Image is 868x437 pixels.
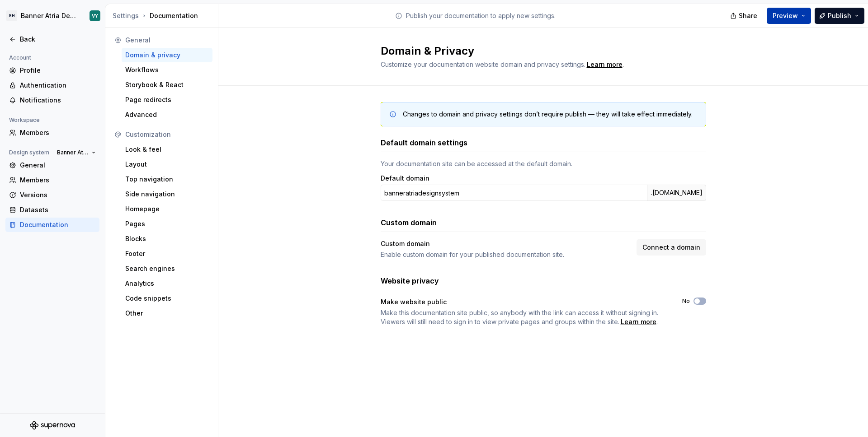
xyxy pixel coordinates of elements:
[122,187,212,201] a: Side navigation
[5,147,53,158] div: Design system
[381,239,631,248] div: Custom domain
[726,8,763,24] button: Share
[20,176,96,185] div: Members
[125,309,209,318] div: Other
[5,218,99,232] a: Documentation
[5,63,99,78] a: Profile
[381,308,666,326] span: .
[125,219,209,228] div: Pages
[637,239,706,256] button: Connect a domain
[21,11,79,20] div: Banner Atria Design System
[20,66,96,75] div: Profile
[5,173,99,187] a: Members
[20,128,96,137] div: Members
[30,421,75,430] svg: Supernova Logo
[381,275,439,286] h3: Website privacy
[122,261,212,276] a: Search engines
[5,203,99,217] a: Datasets
[125,65,209,74] div: Workflows
[815,8,864,24] button: Publish
[125,130,209,139] div: Customization
[125,36,209,45] div: General
[122,63,212,77] a: Workflows
[5,126,99,140] a: Members
[125,110,209,119] div: Advanced
[5,115,43,126] div: Workspace
[381,250,631,259] div: Enable custom domain for your published documentation site.
[381,309,658,325] span: Make this documentation site public, so anybody with the link can access it without signing in. V...
[125,279,209,288] div: Analytics
[92,12,98,19] div: VY
[381,44,695,58] h2: Domain & Privacy
[381,60,585,68] span: Customize your documentation website domain and privacy settings.
[381,298,666,307] div: Make website public
[20,96,96,105] div: Notifications
[113,11,214,20] div: Documentation
[621,317,656,326] a: Learn more
[5,158,99,172] a: General
[122,78,212,92] a: Storybook & React
[122,157,212,172] a: Layout
[5,188,99,202] a: Versions
[381,159,706,168] div: Your documentation site can be accessed at the default domain.
[5,93,99,107] a: Notifications
[587,60,623,69] a: Learn more
[6,10,17,21] div: BH
[767,8,811,24] button: Preview
[122,142,212,157] a: Look & feel
[125,264,209,273] div: Search engines
[122,202,212,216] a: Homepage
[125,160,209,169] div: Layout
[122,246,212,261] a: Footer
[125,145,209,154] div: Look & feel
[381,217,437,228] h3: Custom domain
[381,137,467,148] h3: Default domain settings
[125,249,209,258] div: Footer
[122,217,212,231] a: Pages
[113,11,139,20] button: Settings
[20,161,96,170] div: General
[125,294,209,303] div: Code snippets
[122,107,212,122] a: Advanced
[122,172,212,186] a: Top navigation
[20,81,96,90] div: Authentication
[125,80,209,89] div: Storybook & React
[5,32,99,46] a: Back
[122,48,212,62] a: Domain & privacy
[647,185,706,201] div: .[DOMAIN_NAME]
[682,298,690,305] label: No
[20,191,96,200] div: Versions
[125,95,209,104] div: Page redirects
[122,232,212,246] a: Blocks
[642,243,700,252] span: Connect a domain
[122,306,212,321] a: Other
[585,61,624,68] span: .
[20,220,96,229] div: Documentation
[125,205,209,214] div: Homepage
[122,93,212,107] a: Page redirects
[2,6,103,26] button: BHBanner Atria Design SystemVY
[773,11,798,20] span: Preview
[125,190,209,199] div: Side navigation
[122,291,212,306] a: Code snippets
[125,175,209,184] div: Top navigation
[403,110,693,119] div: Changes to domain and privacy settings don’t require publish — they will take effect immediately.
[20,205,96,214] div: Datasets
[20,35,96,44] div: Back
[57,149,88,156] span: Banner Atria Design System
[739,11,757,20] span: Share
[406,11,556,20] p: Publish your documentation to apply new settings.
[122,276,212,291] a: Analytics
[828,11,851,20] span: Publish
[125,51,209,60] div: Domain & privacy
[381,174,429,183] label: Default domain
[125,234,209,243] div: Blocks
[5,52,35,63] div: Account
[5,78,99,93] a: Authentication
